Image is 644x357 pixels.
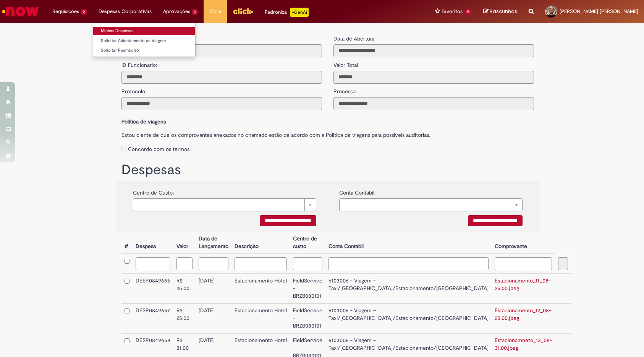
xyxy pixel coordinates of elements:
[121,232,133,254] th: #
[1,4,40,19] img: ServiceNow
[492,303,555,333] td: Estacionamento_12_08-25,00.jpeg
[290,303,325,333] td: FieldService - BRZB080101
[325,303,492,333] td: 6103006 - Viagem – Taxi/[GEOGRAPHIC_DATA]/Estacionamento/[GEOGRAPHIC_DATA]
[93,27,195,35] a: Minhas Despesas
[133,198,316,211] a: Limpar campo {0}
[133,232,173,254] th: Despesa
[560,8,638,15] span: [PERSON_NAME] [PERSON_NAME]
[93,23,196,57] ul: Despesas Corporativas
[495,277,551,292] a: Estacionamento_11_08-25,00.jpeg
[133,274,173,303] td: DESP0849656
[325,274,492,303] td: 6103006 - Viagem – Taxi/[GEOGRAPHIC_DATA]/Estacionamento/[GEOGRAPHIC_DATA]
[339,198,523,211] a: Limpar campo {0}
[333,84,357,95] label: Processo:
[192,9,198,15] span: 3
[495,307,551,321] a: Estacionamento_12_08-25,00.jpeg
[128,145,189,153] label: Concordo com os termos
[196,303,231,333] td: [DATE]
[483,8,517,15] a: Rascunhos
[231,232,290,254] th: Descrição
[339,185,375,196] label: Conta Contabil:
[442,8,463,15] span: Favoritos
[93,37,195,45] a: Solicitar Adiantamento de Viagem
[133,303,173,333] td: DESP0849657
[196,232,231,254] th: Data de Lançamento
[121,57,157,69] label: ID Funcionario:
[290,274,325,303] td: FieldService - BRZB080101
[325,232,492,254] th: Conta Contabil
[121,127,534,139] label: Estou ciente de que os comprovantes anexados no chamado estão de acordo com a Politica de viagens...
[333,57,358,69] label: Valor Total
[163,8,190,15] span: Aprovações
[121,162,534,178] h1: Despesas
[121,84,146,95] label: Protocolo:
[231,274,290,303] td: Estacionamento Hotel
[99,8,152,15] span: Despesas Corporativas
[196,274,231,303] td: [DATE]
[209,8,221,15] span: More
[81,9,87,15] span: 2
[492,232,555,254] th: Comprovante
[490,8,517,15] span: Rascunhos
[333,35,375,42] label: Data de Abertura:
[121,118,166,125] b: Política de viagens
[52,8,79,15] span: Requisições
[265,8,309,17] div: Padroniza
[93,46,195,55] a: Solicitar Reembolso
[495,337,552,351] a: Estacionamneto_13_08-31,00.jpeg
[173,303,196,333] td: R$ 25.00
[173,232,196,254] th: Valor
[133,185,174,196] label: Centro de Custo:
[290,232,325,254] th: Centro de custo
[231,303,290,333] td: Estacionamento Hotel
[290,8,309,17] p: +GenAi
[173,274,196,303] td: R$ 25.00
[492,274,555,303] td: Estacionamento_11_08-25,00.jpeg
[464,9,472,15] span: 15
[233,5,253,17] img: click_logo_yellow_360x200.png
